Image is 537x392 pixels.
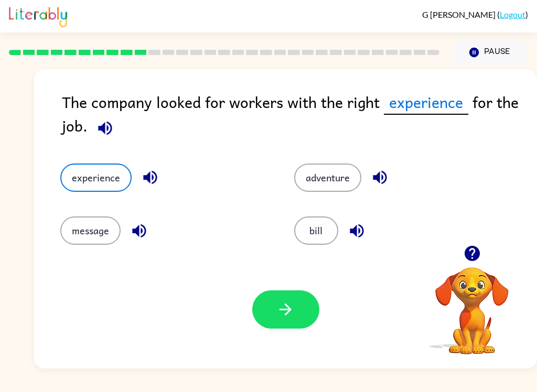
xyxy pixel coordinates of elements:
[60,164,132,192] button: experience
[60,216,121,245] button: message
[62,90,537,143] div: The company looked for workers with the right for the job.
[420,251,524,356] video: Your browser must support playing .mp4 files to use Literably. Please try using another browser.
[384,90,468,115] span: experience
[9,4,67,27] img: Literably
[500,9,525,19] a: Logout
[422,9,528,19] div: ( )
[452,40,528,64] button: Pause
[422,9,497,19] span: G [PERSON_NAME]
[294,164,361,192] button: adventure
[294,216,338,245] button: bill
